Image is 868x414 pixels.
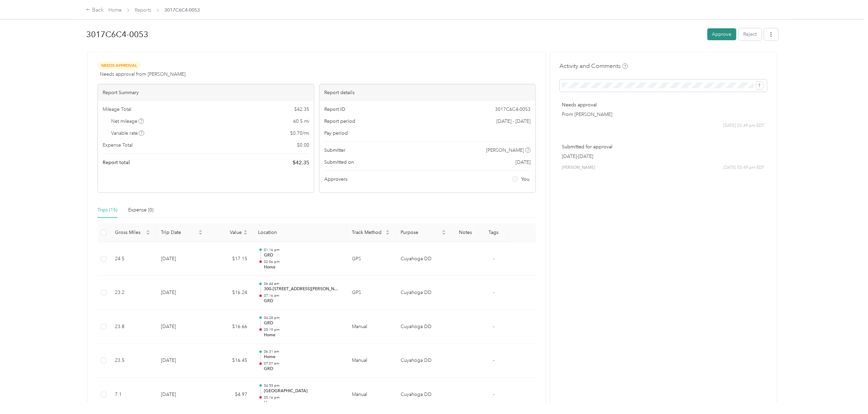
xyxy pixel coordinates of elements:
span: Track Method [352,230,385,235]
span: [PERSON_NAME] [486,147,524,154]
span: caret-down [198,232,203,236]
td: Cuyahoga DD [395,276,451,310]
p: GRD [264,320,341,326]
a: Reports [135,7,151,13]
p: From [PERSON_NAME] [562,111,765,118]
a: Home [108,7,122,13]
span: caret-up [146,229,150,233]
p: GRD [264,366,341,372]
p: 07:07 am [264,361,341,366]
span: Pay period [324,130,348,137]
td: GPS [347,242,395,276]
span: - [493,324,494,329]
span: caret-up [198,229,203,233]
div: Back [86,6,104,14]
h1: 3017C6C4-0053 [86,26,702,43]
td: Manual [347,310,395,344]
span: Report total [103,159,130,166]
span: $ 42.35 [293,159,309,167]
td: Cuyahoga DD [395,310,451,344]
div: Trips (15) [98,206,117,214]
td: Cuyahoga DD [395,378,451,412]
td: Manual [347,344,395,378]
p: GRD [264,252,341,258]
th: Gross Miles [110,223,155,242]
span: Mileage Total [103,106,131,113]
span: Report period [324,118,355,125]
td: [DATE] [155,344,208,378]
p: 07:16 am [264,293,341,298]
th: Track Method [347,223,395,242]
p: 05:19 pm [264,327,341,332]
span: You [521,176,529,183]
span: Value [213,230,242,235]
iframe: Everlance-gr Chat Button Frame [830,376,868,414]
td: $17.15 [208,242,253,276]
span: $ 0.70 / mi [290,130,309,137]
div: Expense (0) [128,206,153,214]
td: 24.5 [110,242,155,276]
span: 60.5 mi [293,118,309,125]
span: - [493,256,494,262]
span: caret-down [386,232,390,236]
span: 3017C6C4-0053 [164,6,200,14]
p: 06:44 am [264,281,341,286]
span: Expense Total [103,142,133,149]
span: - [493,357,494,363]
span: Purpose [401,230,440,235]
td: Cuyahoga DD [395,242,451,276]
span: Report ID [324,106,345,113]
td: [DATE] [155,242,208,276]
p: 01:16 pm [264,248,341,252]
span: Needs approval from [PERSON_NAME] [100,71,185,78]
span: $ 42.35 [294,106,309,113]
td: 7.1 [110,378,155,412]
p: Submitted for approval [562,143,765,150]
th: Notes [451,223,479,242]
span: - [493,391,494,397]
span: [DATE] 03:49 pm EDT [723,123,765,129]
span: Variable rate [111,130,145,137]
td: $16.45 [208,344,253,378]
span: [DATE] 03:49 pm EDT [723,165,765,171]
span: caret-up [442,229,446,233]
span: caret-down [146,232,150,236]
p: 300–[STREET_ADDRESS][PERSON_NAME] [264,286,341,292]
span: $ 0.00 [297,142,309,149]
span: Approvers [324,176,347,183]
span: [DATE] [516,159,531,166]
p: Home [264,354,341,360]
td: [DATE] [155,276,208,310]
span: Gross Miles [115,230,145,235]
p: Needs approval [562,101,765,108]
p: GRD [264,298,341,304]
th: Purpose [395,223,451,242]
span: caret-up [386,229,390,233]
span: caret-up [243,229,248,233]
p: 06:31 am [264,349,341,354]
th: Location [253,223,347,242]
td: GPS [347,276,395,310]
td: Manual [347,378,395,412]
p: Home [264,400,341,406]
span: Trip Date [161,230,197,235]
span: Submitter [324,147,345,154]
span: 3017C6C4-0053 [495,106,531,113]
button: Reject [739,28,762,40]
p: [DATE]-[DATE] [562,153,765,160]
td: 23.2 [110,276,155,310]
span: Net mileage [111,118,144,125]
td: $4.97 [208,378,253,412]
span: Needs Approval [98,62,140,70]
th: Tags [480,223,508,242]
p: 04:28 pm [264,315,341,320]
p: 05:16 pm [264,395,341,400]
div: Report details [319,84,536,101]
p: 04:55 pm [264,383,341,388]
h4: Activity and Comments [560,62,628,70]
div: Report Summary [98,84,314,101]
td: [DATE] [155,310,208,344]
p: 02:06 pm [264,260,341,264]
th: Value [208,223,253,242]
p: [GEOGRAPHIC_DATA] [264,388,341,394]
